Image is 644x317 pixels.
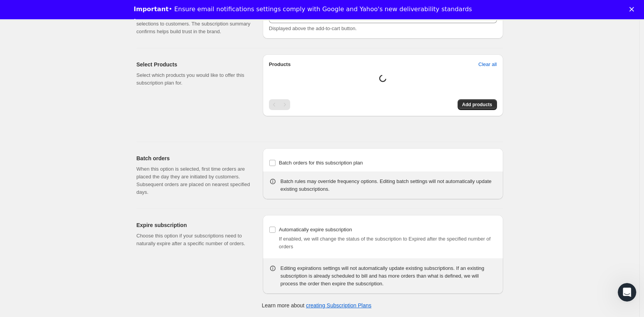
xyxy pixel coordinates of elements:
[462,102,492,108] span: Add products
[137,165,250,196] p: When this option is selected, first time orders are placed the day they are initiated by customer...
[279,160,363,166] span: Batch orders for this subscription plan
[137,12,250,36] p: Display important subscription terms and selections to customers. The subscription summary confir...
[279,236,490,249] span: If enabled, we will change the status of the subscription to Expired after the specified number o...
[281,264,497,288] div: Editing expirations settings will not automatically update existing subscriptions. If an existing...
[269,99,290,110] nav: Pagination
[474,58,502,71] button: Clear all
[269,25,357,31] span: Displayed above the add-to-cart button.
[478,61,497,68] span: Clear all
[134,5,472,13] div: • Ensure email notifications settings comply with Google and Yahoo's new deliverability standards
[618,283,636,302] iframe: Intercom live chat
[134,5,169,13] b: Important
[262,302,371,309] p: Learn more about
[279,227,352,232] span: Automatically expire subscription
[137,232,250,247] p: Choose this option if your subscriptions need to naturally expire after a specific number of orders.
[306,302,372,309] a: creating Subscription Plans
[137,61,250,68] h2: Select Products
[269,61,291,68] p: Products
[137,71,250,87] p: Select which products you would like to offer this subscription plan for.
[137,221,250,229] h2: Expire subscription
[134,18,174,26] a: Learn more
[281,178,497,193] div: Batch rules may override frequency options. Editing batch settings will not automatically update ...
[137,154,250,162] h2: Batch orders
[629,7,637,12] div: Close
[458,99,497,110] button: Add products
